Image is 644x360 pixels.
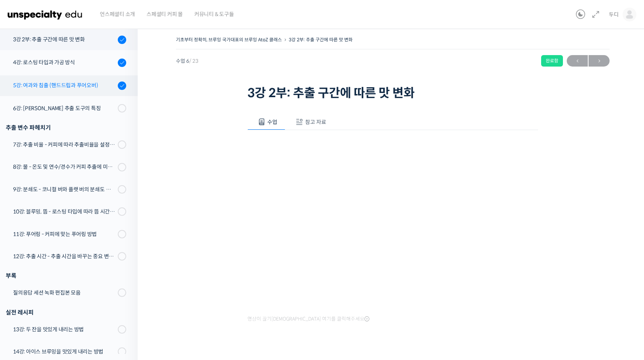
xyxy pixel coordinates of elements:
[2,243,50,262] a: 홈
[13,230,115,238] div: 11강: 푸어링 - 커피에 맞는 푸어링 방법
[13,81,115,90] div: 5강: 여과와 침출 (핸드드립과 푸어오버)
[176,59,198,64] span: 수업 6
[13,58,115,67] div: 4강: 로스팅 타입과 가공 방식
[24,254,29,260] span: 홈
[6,122,126,133] div: 추출 변수 파헤치기
[541,55,563,67] div: 완료함
[13,163,115,171] div: 8강: 물 - 온도 및 연수/경수가 커피 추출에 미치는 영향
[13,252,115,261] div: 12강: 추출 시간 - 추출 시간을 바꾸는 중요 변수 파헤치기
[13,140,115,149] div: 7강: 추출 비율 - 커피에 따라 추출비율을 설정하는 방법
[99,243,147,262] a: 설정
[13,207,115,216] div: 10강: 블루밍, 뜸 - 로스팅 타입에 따라 뜸 시간을 다르게 해야 하는 이유
[189,58,198,64] span: / 23
[176,37,282,42] a: 기초부터 정확히, 브루잉 국가대표의 브루잉 AtoZ 클래스
[609,11,619,18] span: 두디
[13,325,115,334] div: 13강: 두 잔을 맛있게 내리는 방법
[247,316,369,322] span: 영상이 끊기[DEMOGRAPHIC_DATA] 여기를 클릭해주세요
[13,288,115,297] div: 질의응답 세션 녹화 편집본 모음
[50,243,99,262] a: 대화
[267,119,277,125] span: 수업
[13,347,115,356] div: 14강: 아이스 브루잉을 맛있게 내리는 방법
[6,307,126,318] div: 실전 레시피
[70,254,79,261] span: 대화
[247,86,538,100] h1: 3강 2부: 추출 구간에 따른 맛 변화
[305,119,326,125] span: 참고 자료
[13,104,115,112] div: 6강: [PERSON_NAME] 추출 도구의 특징
[567,56,588,66] span: ←
[13,35,115,44] div: 3강 2부: 추출 구간에 따른 맛 변화
[567,55,588,67] a: ←이전
[13,185,115,194] div: 9강: 분쇄도 - 코니컬 버와 플랫 버의 분쇄도 차이는 왜 추출 결과물에 영향을 미치는가
[118,254,127,260] span: 설정
[589,55,610,67] a: 다음→
[6,270,126,281] div: 부록
[289,37,353,42] a: 3강 2부: 추출 구간에 따른 맛 변화
[589,56,610,66] span: →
